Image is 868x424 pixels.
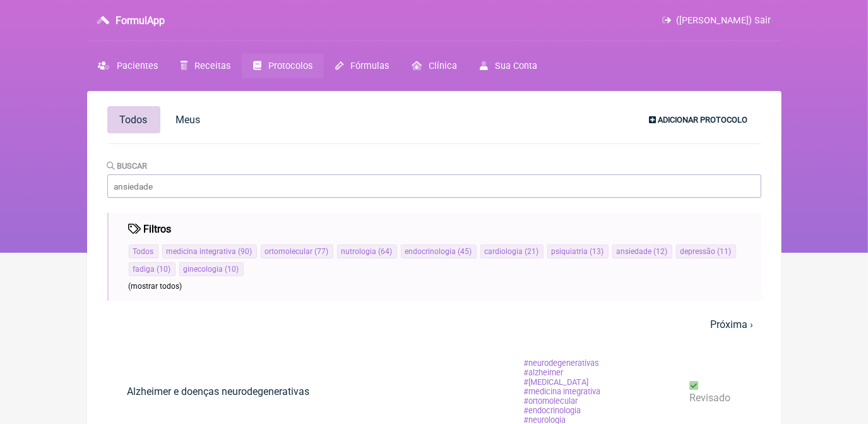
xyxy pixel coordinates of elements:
[523,377,590,387] span: [MEDICAL_DATA]
[662,15,771,26] a: ([PERSON_NAME]) Sair
[523,387,602,396] span: medicina integrativa
[87,54,169,78] a: Pacientes
[167,247,253,256] a: medicina integrativa(90)
[116,15,165,27] h3: FormulApp
[107,311,761,338] nav: pager
[405,247,472,256] a: endocrinologia(45)
[120,114,148,126] span: Todos
[669,370,761,414] a: revisado
[485,247,523,256] span: cardiologia
[523,358,600,368] span: neurodegenerativas
[107,174,761,198] input: ansiedade
[265,247,313,256] span: ortomolecular
[129,223,172,235] h4: Filtros
[117,61,158,71] span: Pacientes
[223,265,239,274] span: ( 10 )
[681,247,732,256] a: depressão(11)
[268,61,312,71] span: Protocolos
[617,247,652,256] span: ansiedade
[639,109,758,130] a: Adicionar Protocolo
[405,247,456,256] span: endocrinologia
[184,265,239,274] a: ginecologia(10)
[456,247,472,256] span: ( 45 )
[107,375,330,408] a: Alzheimer e doenças neurodegenerativas
[523,396,579,406] span: ortomolecular
[552,247,588,256] span: psiquiatria
[552,247,604,256] a: psiquiatria(13)
[400,54,468,78] a: Clínica
[324,54,400,78] a: Fórmulas
[133,265,155,274] span: fadiga
[350,61,389,71] span: Fórmulas
[175,114,200,126] span: Meus
[716,247,732,256] span: ( 11 )
[133,247,154,256] a: Todos
[523,247,539,256] span: ( 21 )
[677,15,771,26] span: ([PERSON_NAME]) Sair
[184,265,223,274] span: ginecologia
[107,106,160,133] a: Todos
[133,265,171,274] a: fadiga(10)
[265,247,329,256] a: ortomolecular(77)
[523,406,582,415] span: endocrinologia
[652,247,668,256] span: ( 12 )
[496,61,538,71] span: Sua Conta
[169,54,242,78] a: Receitas
[689,392,730,404] span: revisado
[681,247,716,256] span: depressão
[107,161,148,171] label: Buscar
[237,247,253,256] span: ( 90 )
[313,247,329,256] span: ( 77 )
[342,247,393,256] a: nutrologia(64)
[155,265,171,274] span: ( 10 )
[194,61,230,71] span: Receitas
[617,247,668,256] a: ansiedade(12)
[523,368,564,377] span: alzheimer
[242,54,324,78] a: Protocolos
[711,318,754,330] a: Próxima ›
[163,106,213,133] a: Meus
[429,61,457,71] span: Clínica
[485,247,539,256] a: cardiologia(21)
[167,247,237,256] span: medicina integrativa
[377,247,393,256] span: ( 64 )
[658,115,748,124] span: Adicionar Protocolo
[468,54,549,78] a: Sua Conta
[588,247,604,256] span: ( 13 )
[129,282,182,291] span: (mostrar todos)
[342,247,377,256] span: nutrologia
